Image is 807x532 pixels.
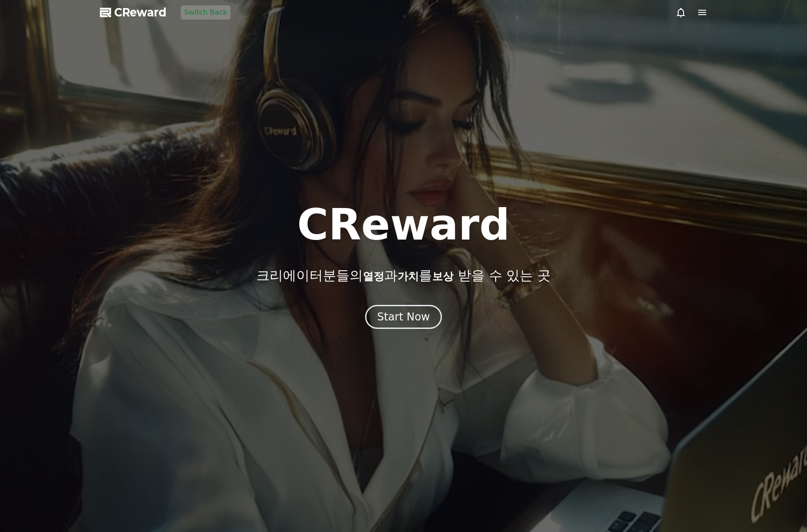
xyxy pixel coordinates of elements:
button: Switch Back [181,5,231,20]
span: CReward [114,5,167,20]
span: 보상 [432,270,453,283]
button: Start Now [365,305,442,329]
div: Start Now [377,310,430,324]
a: Start Now [365,314,442,322]
span: 가치 [398,270,419,283]
h1: CReward [297,204,510,246]
p: 크리에이터분들의 과 를 받을 수 있는 곳 [256,268,550,284]
span: 열정 [363,270,384,283]
a: CReward [100,5,167,20]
